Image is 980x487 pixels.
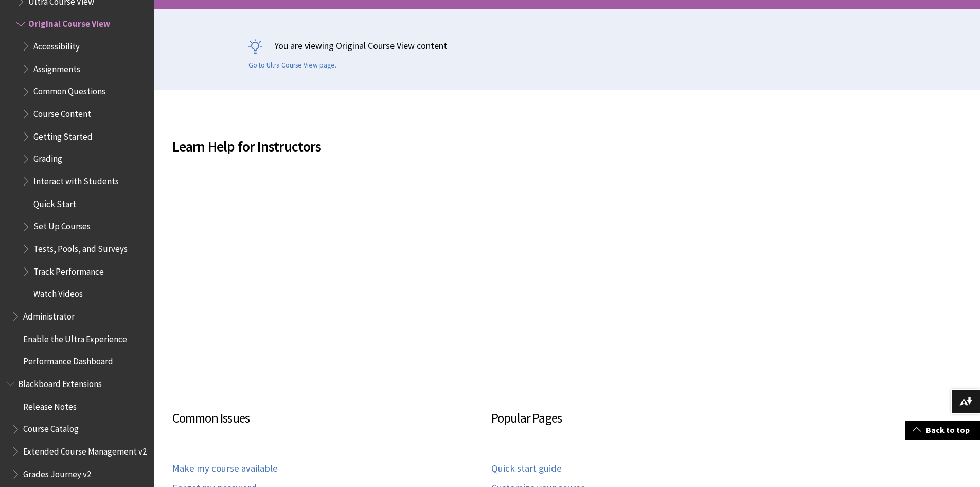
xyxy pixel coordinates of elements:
[33,218,91,232] span: Set Up Courses
[248,61,336,70] a: Go to Ultra Course View page.
[172,409,491,439] h3: Common Issues
[23,308,75,322] span: Administrator
[23,421,79,434] span: Course Catalog
[23,398,77,412] span: Release Notes
[33,83,105,97] span: Common Questions
[33,240,128,254] span: Tests, Pools, and Surveys
[33,286,83,299] span: Watch Videos
[33,263,104,277] span: Track Performance
[33,38,80,52] span: Accessibility
[23,330,127,344] span: Enable the Ultra Experience
[491,409,800,439] h3: Popular Pages
[172,136,810,157] span: Learn Help for Instructors
[33,128,93,142] span: Getting Started
[33,150,62,164] span: Grading
[172,164,491,344] iframe: Learn Help for Instructors
[33,173,119,187] span: Interact with Students
[23,353,113,367] span: Performance Dashboard
[23,443,147,457] span: Extended Course Management v2
[28,15,110,29] span: Original Course View
[248,39,886,52] p: You are viewing Original Course View content
[33,195,76,209] span: Quick Start
[23,465,91,479] span: Grades Journey v2
[491,463,562,475] a: Quick start guide
[33,60,80,74] span: Assignments
[172,463,278,475] a: Make my course available
[905,421,980,440] a: Back to top
[18,375,102,389] span: Blackboard Extensions
[33,105,91,119] span: Course Content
